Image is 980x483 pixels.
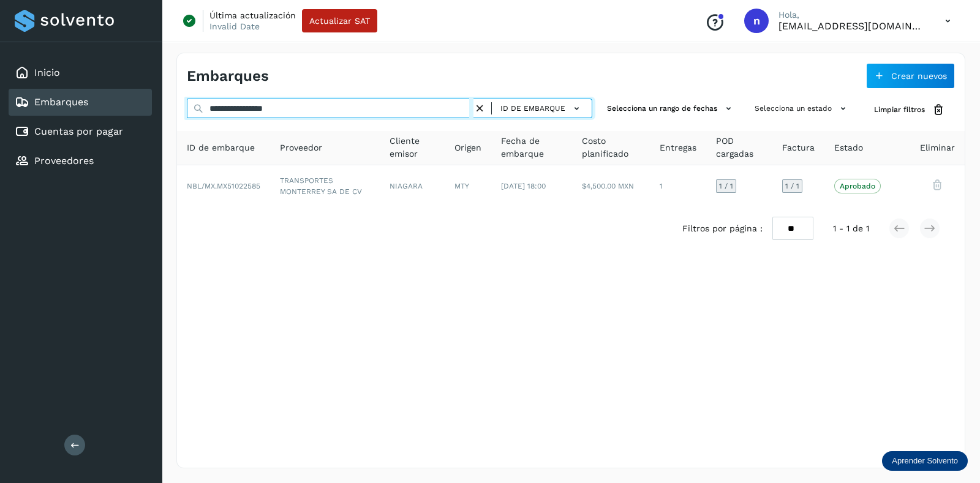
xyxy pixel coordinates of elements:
[302,9,377,32] button: Actualizar SAT
[209,21,260,32] p: Invalid Date
[187,67,269,85] h4: Embarques
[445,165,491,207] td: MTY
[500,103,565,114] span: ID de embarque
[782,141,815,154] span: Factura
[582,135,640,160] span: Costo planificado
[840,182,875,190] p: Aprobado
[9,118,152,145] div: Cuentas por pagar
[874,104,925,115] span: Limpiar filtros
[682,222,763,235] span: Filtros por página :
[380,165,445,207] td: NIAGARA
[34,67,60,78] a: Inicio
[501,182,546,190] span: [DATE] 18:00
[572,165,650,207] td: $4,500.00 MXN
[882,451,968,471] div: Aprender Solvento
[750,99,854,119] button: Selecciona un estado
[602,99,740,119] button: Selecciona un rango de fechas
[778,20,925,32] p: niagara+prod@solvento.mx
[920,141,955,154] span: Eliminar
[390,135,435,160] span: Cliente emisor
[660,141,696,154] span: Entregas
[778,10,925,20] p: Hola,
[834,141,863,154] span: Estado
[864,99,955,121] button: Limpiar filtros
[9,148,152,174] div: Proveedores
[785,182,799,190] span: 1 / 1
[454,141,481,154] span: Origen
[9,59,152,86] div: Inicio
[501,135,562,160] span: Fecha de embarque
[34,125,123,137] a: Cuentas por pagar
[209,10,296,21] p: Última actualización
[719,182,733,190] span: 1 / 1
[309,17,370,25] span: Actualizar SAT
[716,135,763,160] span: POD cargadas
[833,222,869,235] span: 1 - 1 de 1
[34,96,88,108] a: Embarques
[34,155,94,167] a: Proveedores
[187,141,255,154] span: ID de embarque
[280,141,322,154] span: Proveedor
[270,165,380,207] td: TRANSPORTES MONTERREY SA DE CV
[891,72,947,80] span: Crear nuevos
[650,165,706,207] td: 1
[892,456,958,466] p: Aprender Solvento
[187,182,260,190] span: NBL/MX.MX51022585
[497,100,587,118] button: ID de embarque
[9,89,152,116] div: Embarques
[866,63,955,89] button: Crear nuevos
